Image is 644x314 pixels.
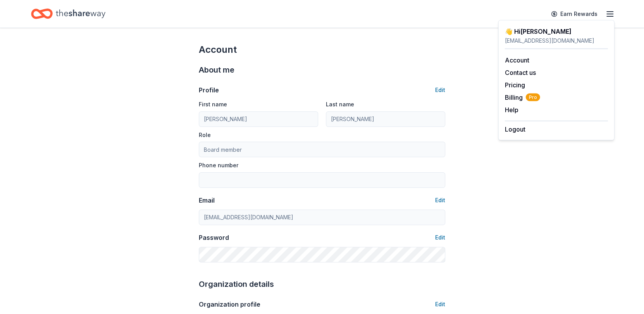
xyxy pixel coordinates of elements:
[199,43,445,56] div: Account
[199,196,215,205] div: Email
[505,92,540,102] button: BillingPro
[199,85,219,95] div: Profile
[505,105,518,114] button: Help
[526,93,540,101] span: Pro
[199,131,211,139] label: Role
[505,56,529,64] a: Account
[505,36,608,45] div: [EMAIL_ADDRESS][DOMAIN_NAME]
[199,278,445,290] div: Organization details
[326,101,354,108] label: Last name
[505,26,608,36] div: 👋 Hi [PERSON_NAME]
[199,300,260,309] div: Organization profile
[505,81,525,88] a: Pricing
[199,64,445,76] div: About me
[435,196,445,205] button: Edit
[31,5,105,23] a: Home
[199,233,229,242] div: Password
[546,7,602,21] a: Earn Rewards
[435,233,445,242] button: Edit
[435,300,445,309] button: Edit
[199,101,227,108] label: First name
[505,92,540,102] span: Billing
[505,124,525,134] button: Logout
[199,161,238,169] label: Phone number
[435,85,445,95] button: Edit
[505,68,536,77] button: Contact us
